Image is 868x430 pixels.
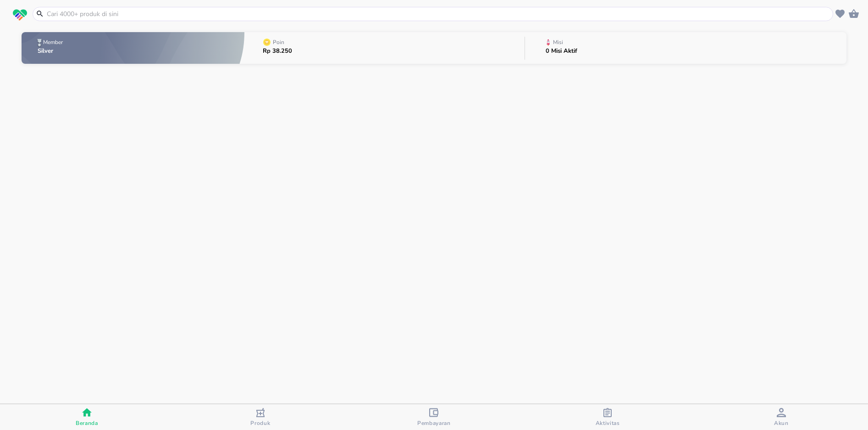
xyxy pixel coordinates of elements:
button: Misi0 Misi Aktif [525,30,846,66]
p: Silver [38,48,65,54]
button: PoinRp 38.250 [244,30,525,66]
p: Rp 38.250 [263,48,292,54]
button: Pembayaran [347,404,521,430]
p: Member [43,39,63,45]
button: Aktivitas [521,404,695,430]
span: Beranda [76,419,98,427]
button: Akun [694,404,868,430]
input: Cari 4000+ produk di sini [46,9,831,19]
span: Aktivitas [596,419,620,427]
button: MemberSilver [22,30,244,66]
span: Akun [774,419,789,427]
button: Produk [174,404,348,430]
span: Pembayaran [417,419,451,427]
p: 0 Misi Aktif [546,48,577,54]
img: logo_swiperx_s.bd005f3b.svg [13,9,27,21]
p: Poin [273,39,284,45]
p: Misi [553,39,563,45]
span: Produk [250,419,270,427]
